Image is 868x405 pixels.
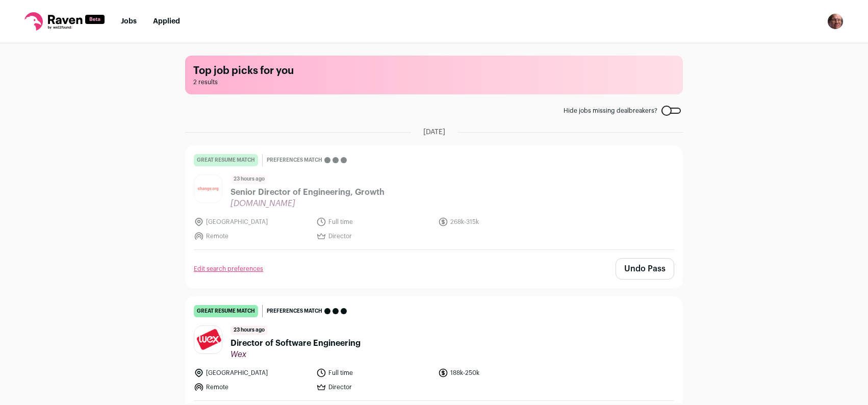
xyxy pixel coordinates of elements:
a: Edit search preferences [194,265,263,273]
li: Director [316,382,432,392]
span: Preferences match [267,306,322,316]
span: Hide jobs missing dealbreakers? [564,107,657,115]
a: great resume match Preferences match 23 hours ago Director of Software Engineering Wex [GEOGRAPHI... [186,297,682,400]
li: [GEOGRAPHIC_DATA] [194,368,310,378]
img: 54c2045cfa34a0b0d4df26ee1b3af2c0fa666cca8d67f7439920b1a90603a1ae.jpg [194,175,222,202]
button: Undo Pass [616,258,674,280]
span: [DATE] [423,127,445,137]
span: Preferences match [267,155,322,165]
span: 23 hours ago [231,325,268,335]
img: 6ab67cd2cf17fd0d0cc382377698315955706a931088c98580e57bcffc808660.jpg [194,328,222,351]
a: Applied [153,18,180,25]
a: great resume match Preferences match 23 hours ago Senior Director of Engineering, Growth [DOMAIN_... [186,146,682,249]
li: Director [316,231,432,241]
div: great resume match [194,305,258,317]
li: Full time [316,368,432,378]
span: Wex [231,349,361,360]
span: [DOMAIN_NAME] [231,198,385,209]
h1: Top job picks for you [193,64,675,78]
div: great resume match [194,154,258,166]
span: 2 results [193,78,675,86]
span: Senior Director of Engineering, Growth [231,186,385,198]
span: 23 hours ago [231,174,268,184]
li: [GEOGRAPHIC_DATA] [194,217,310,227]
li: 268k-315k [438,217,554,227]
li: Remote [194,231,310,241]
li: 188k-250k [438,368,554,378]
li: Remote [194,382,310,392]
li: Full time [316,217,432,227]
img: 2451953-medium_jpg [827,13,844,30]
button: Open dropdown [827,13,844,30]
span: Director of Software Engineering [231,337,361,349]
a: Jobs [121,18,137,25]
